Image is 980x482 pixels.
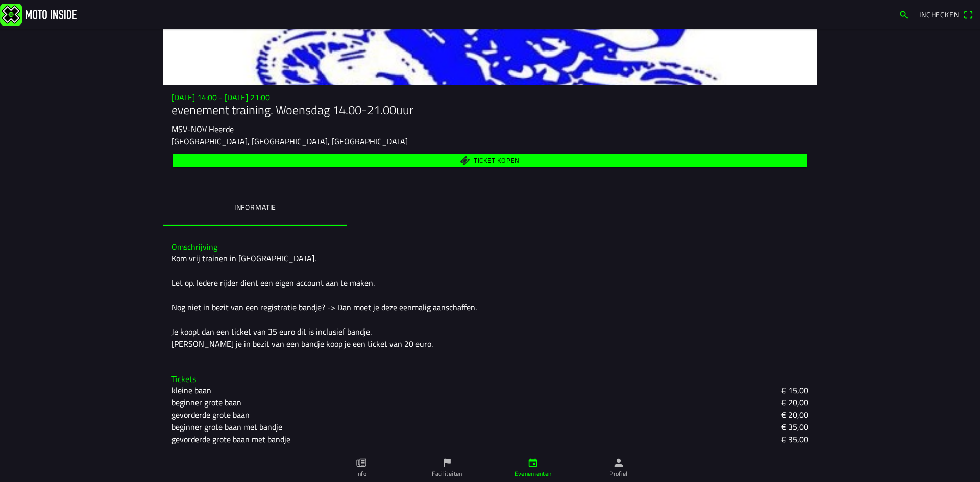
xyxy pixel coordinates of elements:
[234,201,276,213] ion-label: Informatie
[432,469,462,478] ion-label: Faciliteiten
[356,469,366,478] ion-label: Info
[171,384,211,396] ion-text: kleine baan
[474,158,520,164] span: Ticket kopen
[609,469,628,478] ion-label: Profiel
[613,457,624,468] ion-icon: person
[781,409,808,421] ion-text: € 20,00
[442,457,453,468] ion-icon: flag
[914,6,978,23] a: Incheckenqr scanner
[171,374,808,384] h3: Tickets
[894,6,914,23] a: search
[171,409,250,421] ion-text: gevorderde grote baan
[171,103,808,117] h1: evenement training. Woensdag 14.00-21.00uur
[919,9,959,20] span: Inchecken
[527,457,538,468] ion-icon: calendar
[171,252,808,350] div: Kom vrij trainen in [GEOGRAPHIC_DATA]. Let op. Iedere rijder dient een eigen account aan te maken...
[171,123,234,135] ion-text: MSV-NOV Heerde
[781,421,808,433] ion-text: € 35,00
[171,135,408,147] ion-text: [GEOGRAPHIC_DATA], [GEOGRAPHIC_DATA], [GEOGRAPHIC_DATA]
[781,433,808,445] ion-text: € 35,00
[356,457,367,468] ion-icon: paper
[171,396,241,409] ion-text: beginner grote baan
[514,469,552,478] ion-label: Evenementen
[171,93,808,103] h3: [DATE] 14:00 - [DATE] 21:00
[171,242,808,252] h3: Omschrijving
[781,384,808,396] ion-text: € 15,00
[781,396,808,409] ion-text: € 20,00
[171,421,282,433] ion-text: beginner grote baan met bandje
[171,433,290,445] ion-text: gevorderde grote baan met bandje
